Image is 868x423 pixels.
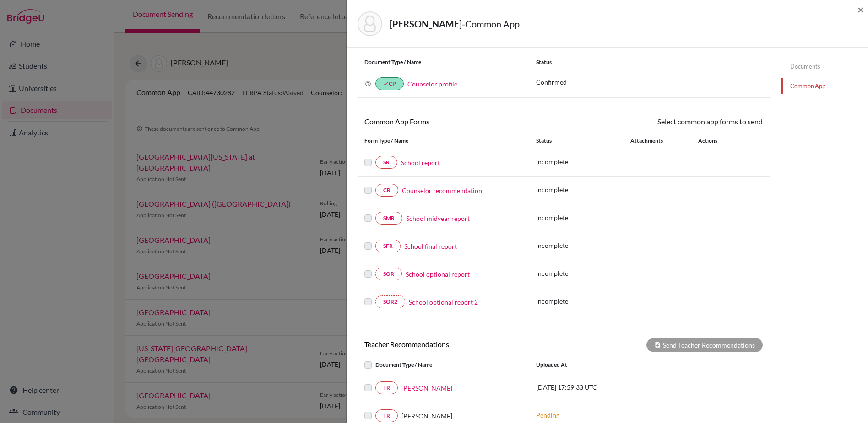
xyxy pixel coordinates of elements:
[781,78,868,94] a: Common App
[529,58,770,66] div: Status
[407,80,457,88] a: Counselor profile
[402,186,482,195] a: Counselor recommendation
[536,410,660,420] p: Pending
[781,59,868,75] a: Documents
[857,3,864,16] span: ×
[401,158,440,167] a: School report
[630,137,687,145] div: Attachments
[536,185,630,194] p: Incomplete
[401,411,452,421] span: [PERSON_NAME]
[401,383,452,393] a: [PERSON_NAME]
[406,269,470,279] a: School optional report
[375,409,398,422] a: TR
[383,81,389,86] i: done
[536,213,630,222] p: Incomplete
[375,240,401,252] a: SFR
[536,382,660,392] p: [DATE] 17:59:33 UTC
[536,157,630,166] p: Incomplete
[358,359,529,370] div: Document Type / Name
[536,296,630,306] p: Incomplete
[536,268,630,278] p: Incomplete
[536,137,630,145] div: Status
[536,241,630,250] p: Incomplete
[358,58,529,66] div: Document Type / Name
[375,212,402,225] a: SMR
[358,340,564,348] h6: Teacher Recommendations
[406,214,470,223] a: School midyear report
[375,295,405,308] a: SOR2
[358,117,564,126] h6: Common App Forms
[390,18,462,29] strong: [PERSON_NAME]
[564,116,770,127] div: Select common app forms to send
[375,77,404,90] a: doneCP
[375,268,402,280] a: SOR
[462,18,520,29] span: - Common App
[375,381,398,394] a: TR
[375,156,397,169] a: SR
[536,77,763,87] p: Confirmed
[358,137,529,145] div: Form Type / Name
[404,241,457,251] a: School final report
[646,338,763,352] div: Send Teacher Recommendations
[857,4,864,15] button: Close
[375,184,398,197] a: CR
[529,359,667,370] div: Uploaded at
[409,297,478,307] a: School optional report 2
[687,137,744,145] div: Actions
